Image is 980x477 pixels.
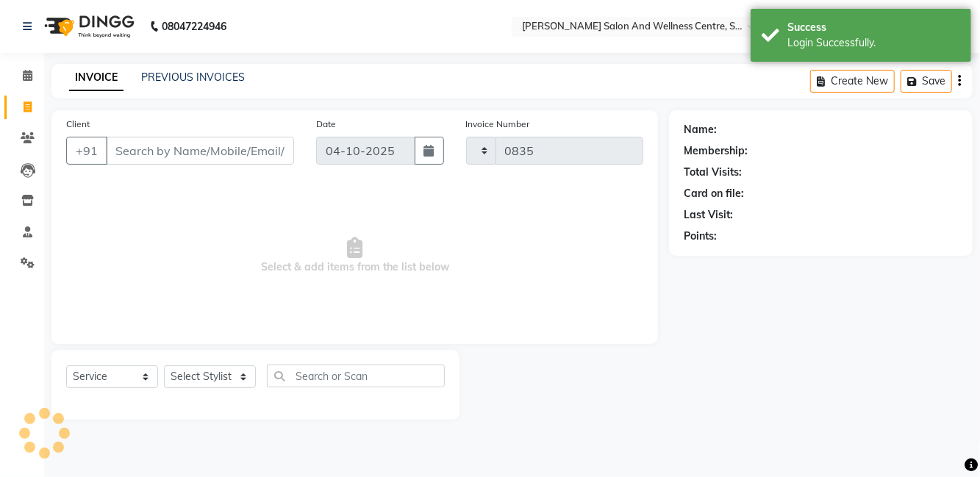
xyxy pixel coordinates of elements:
input: Search by Name/Mobile/Email/Code [106,137,294,165]
label: Invoice Number [466,118,530,131]
a: PREVIOUS INVOICES [141,71,245,84]
label: Date [316,118,336,131]
button: +91 [66,137,107,165]
div: Last Visit: [684,207,733,223]
span: Select & add items from the list below [66,182,643,329]
img: logo [37,6,138,47]
button: Save [901,70,952,93]
div: Card on file: [684,186,744,201]
a: INVOICE [69,65,124,91]
div: Total Visits: [684,165,742,180]
div: Name: [684,122,717,137]
input: Search or Scan [267,365,445,387]
b: 08047224946 [162,6,226,47]
div: Success [787,20,960,35]
button: Create New [810,70,895,93]
div: Login Successfully. [787,35,960,51]
div: Membership: [684,143,748,159]
div: Points: [684,229,717,244]
label: Client [66,118,90,131]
